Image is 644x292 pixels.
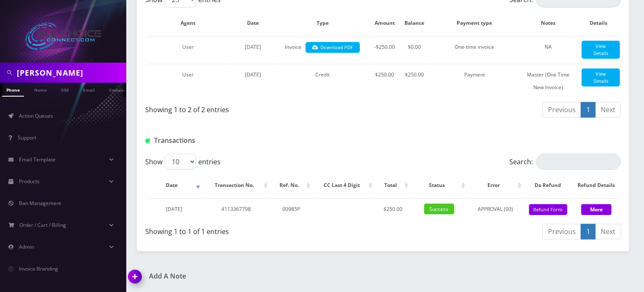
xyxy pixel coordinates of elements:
th: Amount [370,11,399,35]
button: Refund Form [529,204,567,216]
td: 00985P [271,198,312,220]
td: $250.00 [370,64,399,98]
th: Date: activate to sort column ascending [146,173,202,197]
th: Error: activate to sort column ascending [468,173,524,197]
td: -$250.00 [370,36,399,63]
th: Status: activate to sort column ascending [411,173,467,197]
span: Support [18,134,36,141]
td: 4113367798 [203,198,270,220]
th: Transaction No.: activate to sort column ascending [203,173,270,197]
span: [DATE] [166,205,182,213]
th: Notes [521,11,577,35]
select: Showentries [165,154,196,170]
td: User [146,36,230,63]
span: Success [424,204,454,214]
td: Payment [430,64,520,98]
input: Search in Company [17,65,124,81]
th: Payment type [430,11,520,35]
h1: Transactions [145,137,295,145]
th: Refund Details [573,173,620,197]
button: More [581,204,612,215]
td: $250.00 [400,64,429,98]
a: Name [30,83,51,96]
td: Credit [276,64,369,98]
span: Action Queues [19,112,53,119]
td: $250.00 [375,198,410,220]
a: Previous [543,102,581,118]
img: Transactions [145,139,150,143]
th: Date [231,11,275,35]
span: Invoice Branding [19,265,58,272]
a: 1 [581,102,596,118]
th: Type [276,11,369,35]
th: Ref. No.: activate to sort column ascending [271,173,312,197]
th: Details [577,11,620,35]
th: Balance [400,11,429,35]
a: SIM [57,83,73,96]
td: Invoice [276,36,369,63]
a: Previous [543,224,581,239]
a: View Details [582,68,620,87]
a: 1 [581,224,596,239]
a: Next [595,224,621,239]
img: All Choice Connect [25,23,101,50]
span: [DATE] [245,71,261,78]
span: Ban Management [19,200,61,207]
span: Email Template [19,156,56,163]
div: Showing 1 to 2 of 2 entries [145,101,377,115]
span: Admin [19,243,34,250]
th: Do Refund [524,173,572,197]
td: Master (One Time New Invoice) [521,64,577,98]
td: APPROVAL (00) [468,198,524,220]
th: CC Last 4 Digit: activate to sort column ascending [313,173,375,197]
a: Add A Note [128,272,377,280]
th: Total: activate to sort column ascending [375,173,410,197]
td: $0.00 [400,36,429,63]
a: View Details [582,41,620,59]
span: [DATE] [245,43,261,50]
span: Products [19,178,40,185]
div: Showing 1 to 1 of 1 entries [145,223,377,237]
input: Search: [536,154,621,170]
a: Email [79,83,99,96]
a: Next [595,102,621,118]
td: NA [521,36,577,63]
td: User [146,64,230,98]
a: Phone [2,83,24,97]
th: Agent [146,11,230,35]
td: One-time invoice [430,36,520,63]
a: Company [105,83,133,96]
a: Download PDF [306,42,360,53]
label: Search: [509,154,621,170]
span: Order / Cart / Billing [20,221,67,229]
label: Show entries [145,154,221,170]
